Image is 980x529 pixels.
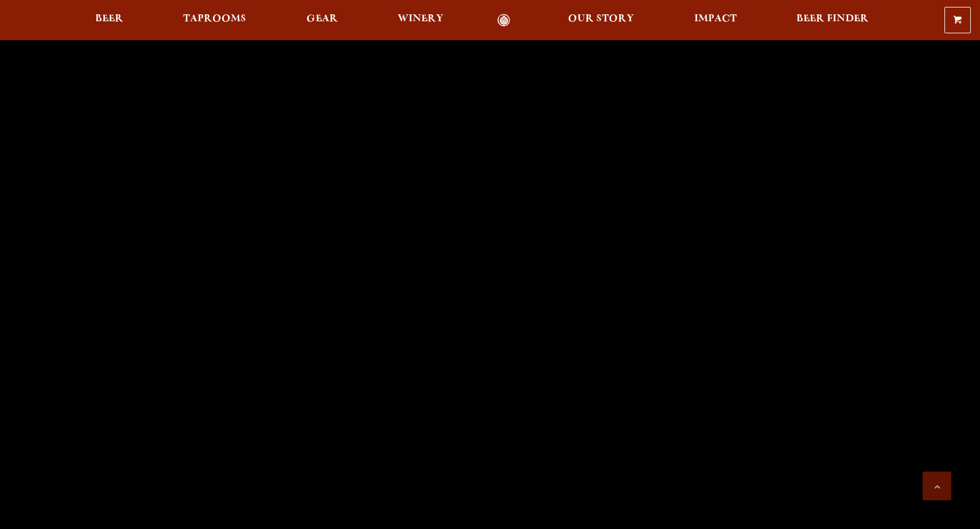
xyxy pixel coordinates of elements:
span: Beer [95,14,123,24]
a: Taprooms [176,14,254,27]
span: Taprooms [183,14,246,24]
a: Scroll to top [923,472,951,500]
a: Gear [299,14,345,27]
a: Winery [390,14,451,27]
span: Gear [306,14,338,24]
span: Winery [398,14,444,24]
span: Beer Finder [796,14,869,24]
a: Impact [687,14,744,27]
a: Our Story [561,14,641,27]
span: Impact [694,14,737,24]
a: Beer Finder [789,14,876,27]
span: Our Story [568,14,634,24]
a: Beer [88,14,131,27]
a: Odell Home [482,14,525,27]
